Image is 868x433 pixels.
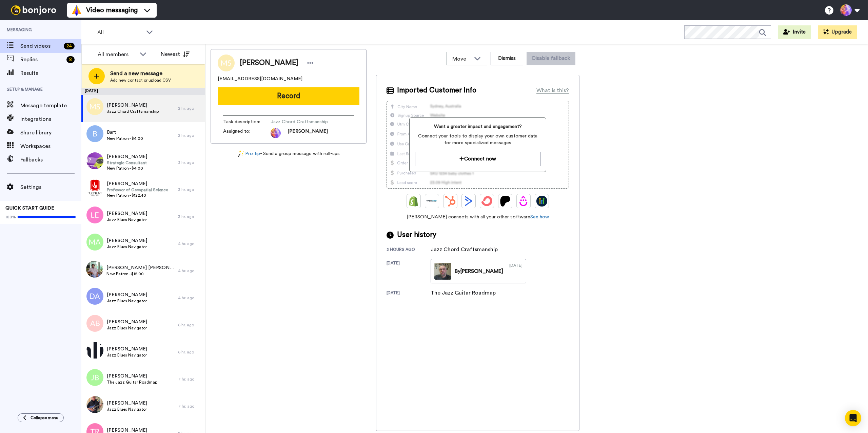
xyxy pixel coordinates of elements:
[107,400,147,407] span: [PERSON_NAME]
[64,43,75,49] div: 24
[107,407,147,412] span: Jazz Blues Navigator
[218,87,359,105] button: Record
[107,210,147,217] span: [PERSON_NAME]
[31,415,58,420] span: Collapse menu
[86,5,138,15] span: Video messaging
[5,214,16,220] span: 100%
[107,237,147,244] span: [PERSON_NAME]
[211,150,367,157] div: - Send a group message with roll-ups
[20,115,81,123] span: Integrations
[408,196,419,207] img: Shopify
[86,125,103,142] img: b.png
[527,52,575,65] button: Disable fallback
[178,241,202,246] div: 4 hr. ago
[8,5,59,15] img: bj-logo-header-white.svg
[397,85,476,95] span: Imported Customer Info
[156,47,195,61] button: Newest
[106,271,175,277] span: New Patron - $12.00
[20,183,81,191] span: Settings
[107,291,147,298] span: [PERSON_NAME]
[20,42,61,50] span: Send videos
[107,193,168,198] span: New Patron - $122.40
[107,298,147,304] span: Jazz Blues Navigator
[178,268,202,274] div: 4 hr. ago
[238,150,260,157] a: Pro tip
[86,261,103,278] img: 57839c1c-20c0-43c5-bf50-f91ff59d219b.jpg
[86,152,103,169] img: a80e2ae1-9f17-4ec2-ba1a-4c1514de263c.jpg
[518,196,529,207] img: Drip
[178,376,202,382] div: 7 hr. ago
[818,25,857,39] button: Upgrade
[97,28,143,37] span: All
[86,315,103,332] img: ab.png
[178,106,202,111] div: 2 hr. ago
[481,196,492,207] img: ConvertKit
[107,129,143,136] span: Bart
[98,50,136,59] div: All members
[86,342,103,359] img: 7b75d7a3-b995-43d5-8f55-ceb3cca6dff4.png
[107,373,157,380] span: [PERSON_NAME]
[178,160,202,165] div: 3 hr. ago
[778,25,811,39] button: Invite
[20,129,81,137] span: Share library
[86,234,103,251] img: ma.png
[271,118,335,125] span: Jazz Chord Craftsmanship
[452,55,471,63] span: Move
[66,56,75,63] div: 8
[387,290,431,297] div: [DATE]
[431,245,498,254] div: Jazz Chord Craftsmanship
[107,319,147,325] span: [PERSON_NAME]
[178,295,202,301] div: 4 hr. ago
[415,133,540,146] span: Connect your tools to display your own customer data for more specialized messages
[427,196,437,207] img: Ontraport
[20,69,81,77] span: Results
[238,150,244,157] img: magic-wand.svg
[107,187,168,193] span: Professor of Geospatial Science
[86,288,103,305] img: da.png
[387,247,431,254] div: 2 hours ago
[178,214,202,219] div: 3 hr. ago
[415,123,540,130] span: Want a greater impact and engagement?
[20,102,81,110] span: Message template
[107,217,147,222] span: Jazz Blues Navigator
[107,153,147,160] span: [PERSON_NAME]
[5,206,54,211] span: QUICK START GUIDE
[107,180,168,187] span: [PERSON_NAME]
[271,128,281,138] img: photo.jpg
[387,214,569,220] span: [PERSON_NAME] connects with all your other software
[463,196,474,207] img: ActiveCampaign
[240,58,298,68] span: [PERSON_NAME]
[86,207,103,223] img: le.png
[20,156,81,164] span: Fallbacks
[415,152,540,166] button: Connect now
[107,109,159,114] span: Jazz Chord Craftsmanship
[434,263,451,280] img: 9fa02b66-d7db-4d02-b1e2-72689529bc9e-thumb.jpg
[509,263,522,280] div: [DATE]
[397,230,436,240] span: User history
[845,410,861,426] div: Open Intercom Messenger
[387,260,431,283] div: [DATE]
[86,98,103,115] img: ms.png
[71,5,82,16] img: vm-color.svg
[431,289,496,297] div: The Jazz Guitar Roadmap
[86,369,103,386] img: jb.png
[107,325,147,331] span: Jazz Blues Navigator
[107,166,147,171] span: New Patron - $4.00
[178,187,202,192] div: 3 hr. ago
[20,56,64,64] span: Replies
[178,349,202,355] div: 6 hr. ago
[107,102,159,109] span: [PERSON_NAME]
[223,118,271,125] span: Task description :
[530,215,549,219] a: See how
[107,160,147,166] span: Strategic Consultant
[107,352,147,358] span: Jazz Blues Navigator
[86,179,103,196] img: 0e175cfa-b03a-45ce-9ef0-070c73003dff.png
[107,244,147,250] span: Jazz Blues Navigator
[18,413,64,422] button: Collapse menu
[223,128,271,138] span: Assigned to:
[178,404,202,409] div: 7 hr. ago
[218,75,302,82] span: [EMAIL_ADDRESS][DOMAIN_NAME]
[536,86,569,94] div: What is this?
